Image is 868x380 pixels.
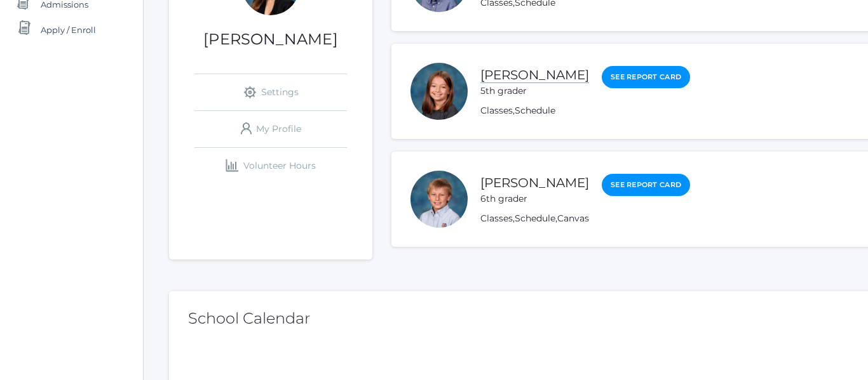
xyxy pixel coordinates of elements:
[480,212,690,225] div: , ,
[480,175,589,190] a: [PERSON_NAME]
[480,192,589,206] div: 6th grader
[194,74,347,110] a: Settings
[194,148,347,184] a: Volunteer Hours
[410,63,468,120] div: Ayla Smith
[515,213,555,224] a: Schedule
[188,310,862,327] h2: School Calendar
[480,105,513,116] a: Classes
[194,111,347,147] a: My Profile
[480,213,513,224] a: Classes
[169,31,372,48] h1: [PERSON_NAME]
[602,174,690,196] a: See Report Card
[480,104,690,117] div: ,
[602,66,690,88] a: See Report Card
[480,67,589,83] a: [PERSON_NAME]
[557,213,589,224] a: Canvas
[41,17,96,43] span: Apply / Enroll
[480,84,589,98] div: 5th grader
[410,171,468,228] div: Christian Smith
[515,105,555,116] a: Schedule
